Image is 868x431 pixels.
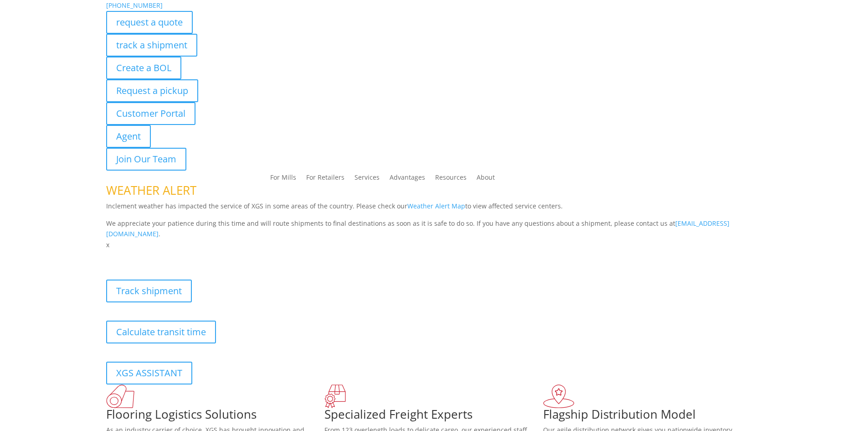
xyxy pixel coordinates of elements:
span: WEATHER ALERT [106,182,196,198]
p: Inclement weather has impacted the service of XGS in some areas of the country. Please check our ... [106,201,762,218]
a: Customer Portal [106,102,195,125]
a: request a quote [106,11,193,34]
img: xgs-icon-focused-on-flooring-red [324,384,346,408]
p: We appreciate your patience during this time and will route shipments to final destinations as so... [106,218,762,240]
a: Resources [435,174,467,184]
h1: Flagship Distribution Model [543,408,762,425]
a: Join Our Team [106,148,186,171]
a: About [477,174,495,184]
p: x [106,239,762,250]
a: Calculate transit time [106,321,216,343]
a: Create a BOL [106,57,181,79]
img: xgs-icon-flagship-distribution-model-red [543,384,575,408]
a: XGS ASSISTANT [106,362,192,384]
a: For Retailers [306,174,344,184]
h1: Flooring Logistics Solutions [106,408,325,425]
a: Track shipment [106,280,192,302]
a: Services [354,174,380,184]
a: track a shipment [106,34,197,57]
h1: Specialized Freight Experts [324,408,543,425]
img: xgs-icon-total-supply-chain-intelligence-red [106,384,134,408]
a: Request a pickup [106,79,198,102]
a: For Mills [270,174,296,184]
a: Agent [106,125,151,148]
b: Visibility, transparency, and control for your entire supply chain. [106,252,309,260]
a: Weather Alert Map [407,202,465,210]
a: Advantages [390,174,425,184]
a: [PHONE_NUMBER] [106,1,163,10]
